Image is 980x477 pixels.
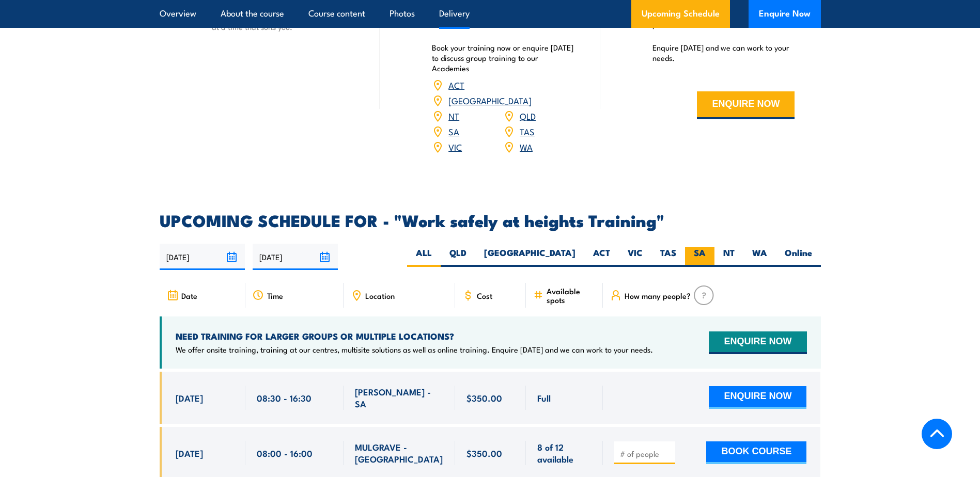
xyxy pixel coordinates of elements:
[355,386,444,410] span: [PERSON_NAME] - SA
[441,247,475,267] label: QLD
[448,94,532,106] a: [GEOGRAPHIC_DATA]
[651,247,685,267] label: TAS
[466,392,502,404] span: $350.00
[477,291,492,300] span: Cost
[448,78,464,91] a: ACT
[448,125,459,137] a: SA
[584,247,619,267] label: ACT
[355,441,444,465] span: MULGRAVE - [GEOGRAPHIC_DATA]
[709,331,806,354] button: ENQUIRE NOW
[448,109,459,122] a: NT
[160,244,245,270] input: From date
[466,447,502,459] span: $350.00
[257,392,312,404] span: 08:30 - 16:30
[365,291,395,300] span: Location
[685,247,714,267] label: SA
[176,344,653,355] p: We offer onsite training, training at our centres, multisite solutions as well as online training...
[620,449,672,459] input: # of people
[407,247,441,267] label: ALL
[160,213,821,227] h2: UPCOMING SCHEDULE FOR - "Work safely at heights Training"
[697,91,795,119] button: ENQUIRE NOW
[547,287,596,304] span: Available spots
[257,447,313,459] span: 08:00 - 16:00
[714,247,743,267] label: NT
[475,247,584,267] label: [GEOGRAPHIC_DATA]
[706,441,806,464] button: BOOK COURSE
[625,291,691,300] span: How many people?
[520,125,535,137] a: TAS
[652,42,795,63] p: Enquire [DATE] and we can work to your needs.
[176,330,653,342] h4: NEED TRAINING FOR LARGER GROUPS OR MULTIPLE LOCATIONS?
[520,140,533,153] a: WA
[537,441,592,465] span: 8 of 12 available
[537,392,551,404] span: Full
[176,447,203,459] span: [DATE]
[432,42,574,73] p: Book your training now or enquire [DATE] to discuss group training to our Academies
[448,140,462,153] a: VIC
[253,244,338,270] input: To date
[743,247,776,267] label: WA
[176,392,203,404] span: [DATE]
[709,386,806,409] button: ENQUIRE NOW
[267,291,283,300] span: Time
[776,247,821,267] label: Online
[520,109,536,122] a: QLD
[619,247,651,267] label: VIC
[181,291,197,300] span: Date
